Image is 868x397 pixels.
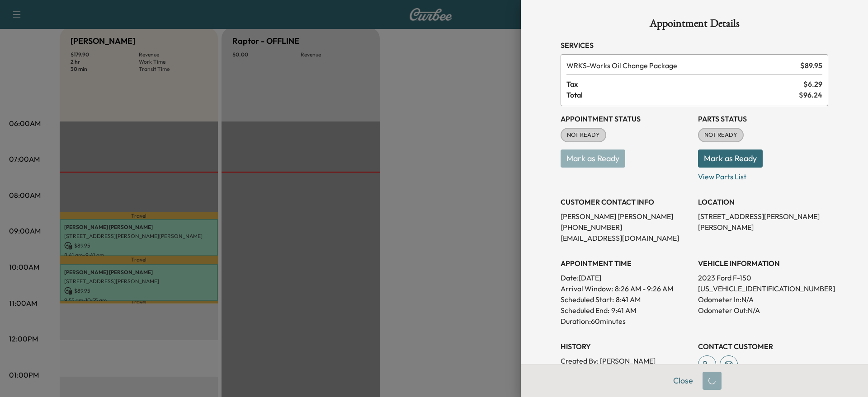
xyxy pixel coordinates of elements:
span: $ 6.29 [803,79,822,89]
h3: CUSTOMER CONTACT INFO [561,196,691,207]
h3: LOCATION [698,196,828,207]
span: Total [566,89,799,100]
span: Works Oil Change Package [566,60,797,71]
p: Date: [DATE] [561,272,691,283]
p: [STREET_ADDRESS][PERSON_NAME][PERSON_NAME] [698,211,828,233]
h3: Services [561,40,828,51]
h1: Appointment Details [561,18,828,33]
p: [PHONE_NUMBER] [561,222,691,233]
button: Close [667,372,699,390]
span: NOT READY [561,131,605,140]
h3: Parts Status [698,113,828,124]
span: $ 89.95 [800,60,822,71]
p: 8:41 AM [616,294,641,305]
span: Tax [566,79,803,89]
span: $ 96.24 [799,89,822,100]
h3: CONTACT CUSTOMER [698,341,828,352]
p: Scheduled End: [561,305,609,316]
p: Odometer In: N/A [698,294,828,305]
h3: VEHICLE INFORMATION [698,258,828,269]
p: Arrival Window: [561,283,691,294]
p: [EMAIL_ADDRESS][DOMAIN_NAME] [561,233,691,243]
p: Created By : [PERSON_NAME] [561,355,691,366]
h3: APPOINTMENT TIME [561,258,691,269]
p: Duration: 60 minutes [561,316,691,327]
p: 2023 Ford F-150 [698,272,828,283]
p: Odometer Out: N/A [698,305,828,316]
button: Mark as Ready [698,149,763,168]
p: [PERSON_NAME] [PERSON_NAME] [561,211,691,222]
p: [US_VEHICLE_IDENTIFICATION_NUMBER] [698,283,828,294]
h3: Appointment Status [561,113,691,124]
span: NOT READY [699,131,743,140]
span: 8:26 AM - 9:26 AM [615,283,673,294]
p: 9:41 AM [611,305,636,316]
h3: History [561,341,691,352]
p: Scheduled Start: [561,294,614,305]
p: View Parts List [698,168,828,182]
